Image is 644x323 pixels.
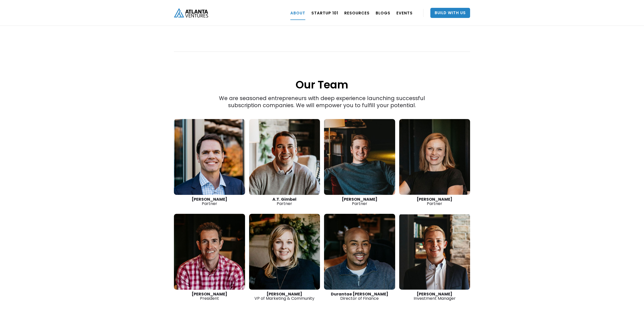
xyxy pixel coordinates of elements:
[192,196,227,202] strong: [PERSON_NAME]
[430,8,470,18] a: Build With Us
[174,292,245,301] div: President
[249,292,320,301] div: VP of Marketing & Community
[192,291,227,297] strong: [PERSON_NAME]
[249,197,320,206] div: Partner
[417,196,452,202] strong: [PERSON_NAME]
[290,6,305,20] a: ABOUT
[174,52,470,92] h1: Our Team
[376,6,390,20] a: BLOGS
[324,197,395,206] div: Partner
[399,197,470,206] div: Partner
[272,196,296,202] strong: A.T. Gimbel
[331,291,388,297] strong: Durantae [PERSON_NAME]
[267,291,302,297] strong: [PERSON_NAME]
[399,292,470,301] div: Investment Manager
[344,6,370,20] a: RESOURCES
[311,6,338,20] a: Startup 101
[324,292,395,301] div: Director of Finance
[396,6,413,20] a: EVENTS
[342,196,377,202] strong: [PERSON_NAME]
[417,291,452,297] strong: [PERSON_NAME]
[174,197,245,206] div: Partner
